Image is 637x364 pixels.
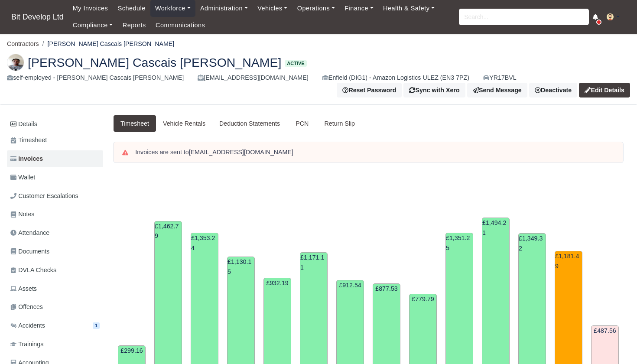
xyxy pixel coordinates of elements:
a: Attendance [7,224,103,241]
span: [PERSON_NAME] Cascais [PERSON_NAME] [28,56,281,68]
a: Timesheet [114,115,156,132]
a: Contractors [7,40,39,47]
span: Bit Develop Ltd [7,8,68,26]
span: Accidents [10,321,45,331]
a: YR17BVL [483,73,517,83]
span: Trainings [10,339,43,349]
a: Vehicle Rentals [156,115,212,132]
span: 1 [93,322,100,329]
a: Deactivate [529,83,577,97]
a: Trainings [7,336,103,353]
span: Wallet [10,172,35,182]
input: Search... [459,9,589,25]
a: PCN [287,115,317,132]
a: Accidents 1 [7,317,103,334]
a: Details [7,116,103,132]
span: Assets [10,284,37,294]
a: Return Slip [318,115,362,132]
div: Invoices are sent to [135,148,614,157]
a: Notes [7,206,103,223]
span: Documents [10,247,49,257]
a: Assets [7,280,103,297]
a: Edit Details [579,83,630,97]
button: Sync with Xero [403,83,465,97]
a: Deduction Statements [212,115,287,132]
span: Attendance [10,228,49,238]
div: [EMAIL_ADDRESS][DOMAIN_NAME] [198,73,308,83]
a: Invoices [7,150,103,167]
span: Invoices [10,154,43,164]
div: self-employed - [PERSON_NAME] Cascais [PERSON_NAME] [7,73,184,83]
a: Communications [151,17,210,34]
a: Send Message [467,83,527,97]
li: [PERSON_NAME] Cascais [PERSON_NAME] [39,39,175,49]
a: Compliance [68,17,118,34]
span: Customer Escalations [10,191,78,201]
a: DVLA Checks [7,262,103,279]
a: Bit Develop Ltd [7,9,68,26]
span: Notes [10,209,34,219]
a: Documents [7,243,103,260]
span: Offences [10,302,43,312]
a: Timesheet [7,132,103,149]
span: DVLA Checks [10,265,56,275]
strong: [EMAIL_ADDRESS][DOMAIN_NAME] [189,149,293,156]
a: Wallet [7,169,103,186]
span: Active [285,60,306,67]
button: Reset Password [337,83,402,97]
div: David Andrade Cascais Goncalves [0,47,637,105]
a: Offences [7,299,103,315]
div: Enfield (DIG1) - Amazon Logistics ULEZ (EN3 7PZ) [322,73,469,83]
span: Timesheet [10,135,47,145]
a: Customer Escalations [7,188,103,205]
a: Reports [118,17,151,34]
